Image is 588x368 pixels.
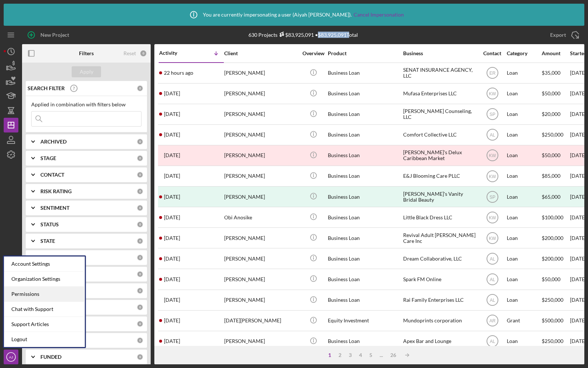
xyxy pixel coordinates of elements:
div: Business Loan [328,166,401,186]
time: 2025-09-08 17:19 [164,215,180,220]
div: ... [376,352,387,358]
div: 0 [137,155,143,162]
div: Mufasa Enterprises LLC [403,84,477,103]
time: 2025-09-06 21:43 [164,235,180,241]
div: Grant [507,311,541,330]
div: Mundoprints corporation [403,311,477,330]
div: 0 [137,287,143,294]
div: $65,000 [542,187,569,206]
b: SENTIMENT [40,205,69,211]
div: E&J Blooming Care PLLC [403,166,477,186]
div: [PERSON_NAME] [224,125,298,145]
div: Loan [507,105,541,124]
div: Business Loan [328,290,401,310]
time: 2025-09-23 22:11 [164,91,180,96]
div: 630 Projects • $83,925,091 Total [248,32,358,38]
span: $500,000 [542,317,563,323]
div: 0 [140,50,147,57]
div: 3 [345,352,355,358]
div: Loan [507,187,541,206]
time: 2025-09-04 01:13 [164,256,180,262]
div: Loan [507,290,541,310]
text: SP [489,194,495,199]
div: Loan [507,332,541,351]
div: 0 [137,337,143,344]
div: Little Black Dress LLC [403,208,477,227]
div: New Project [40,28,69,42]
div: [DATE][PERSON_NAME] [224,311,298,330]
div: Business Loan [328,125,401,145]
div: Overview [300,50,327,56]
div: $50,000 [542,146,569,165]
div: $83,925,091 [277,32,314,38]
div: Loan [507,228,541,248]
a: Support Articles [4,317,85,332]
div: Organization Settings [4,272,85,287]
div: SENAT INSURANCE AGENCY, LLC [403,63,477,83]
div: 0 [137,321,143,327]
div: Export [550,28,566,42]
div: Business Loan [328,105,401,124]
text: AL [490,132,495,138]
time: 2025-08-26 12:17 [164,318,180,323]
div: Permissions [4,287,85,302]
div: Account Settings [4,256,85,272]
div: [PERSON_NAME] Counseling, LLC [403,105,477,124]
div: [PERSON_NAME] [224,166,298,186]
div: 0 [137,138,143,145]
div: 0 [137,85,143,92]
b: PRODUCT [40,255,65,261]
span: $100,000 [542,214,563,220]
div: Applied in combination with filters below [31,102,141,107]
div: 0 [137,238,143,244]
text: KW [489,153,496,158]
time: 2025-09-02 23:18 [164,276,180,282]
div: Business Loan [328,146,401,165]
div: Loan [507,269,541,289]
div: Reset [123,50,136,56]
div: Client [224,50,298,56]
text: AL [490,277,495,282]
time: 2025-08-22 15:50 [164,338,180,344]
text: AL [490,339,495,344]
div: Business Loan [328,249,401,268]
div: Business Loan [328,228,401,248]
span: $250,000 [542,297,563,303]
div: Loan [507,208,541,227]
div: [PERSON_NAME] [224,146,298,165]
div: 0 [137,188,143,195]
time: 2025-09-11 12:13 [164,173,180,179]
text: KW [489,91,496,96]
div: Obi Anosike [224,208,298,227]
time: 2025-09-15 21:43 [164,132,180,138]
div: 0 [137,354,143,360]
div: [PERSON_NAME] [224,269,298,289]
div: Business Loan [328,187,401,206]
div: Activity [159,50,191,56]
div: [PERSON_NAME] [224,187,298,206]
div: Equity Investment [328,311,401,330]
div: Contact [478,50,506,56]
div: Loan [507,84,541,103]
div: Apex Bar and Lounge [403,332,477,351]
b: ARCHIVED [40,139,67,145]
b: Filters [79,50,94,56]
div: Amount [542,50,569,56]
div: 0 [137,271,143,277]
div: [PERSON_NAME] [224,228,298,248]
span: $200,000 [542,235,563,241]
div: Business Loan [328,84,401,103]
div: 0 [137,304,143,311]
b: CONTACT [40,172,64,178]
time: 2025-09-23 00:31 [164,111,180,117]
div: [PERSON_NAME] [224,332,298,351]
time: 2025-09-11 15:05 [164,152,180,158]
div: 26 [387,352,400,358]
div: You are currently impersonating a user ( Aiyah [PERSON_NAME] ). [184,6,404,24]
span: $20,000 [542,111,560,117]
div: Category [507,50,541,56]
text: AL [490,298,495,303]
div: Loan [507,249,541,268]
div: Dream Collaborative, LLC [403,249,477,268]
text: ER [489,71,495,76]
